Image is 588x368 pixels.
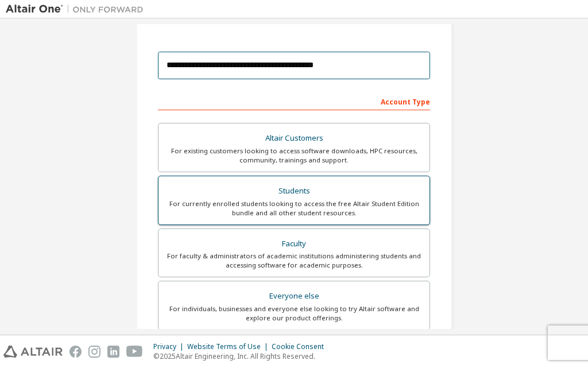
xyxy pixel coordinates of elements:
img: Altair One [6,3,149,15]
div: Faculty [165,236,423,252]
div: Students [165,183,423,199]
img: instagram.svg [88,346,100,358]
div: Altair Customers [165,130,423,146]
div: Cookie Consent [272,342,331,351]
img: youtube.svg [126,346,143,358]
img: facebook.svg [69,346,82,358]
div: For faculty & administrators of academic institutions administering students and accessing softwa... [165,251,423,270]
div: Website Terms of Use [187,342,272,351]
div: Account Type [158,92,430,110]
div: For currently enrolled students looking to access the free Altair Student Edition bundle and all ... [165,199,423,218]
p: © 2025 Altair Engineering, Inc. All Rights Reserved. [153,351,331,361]
img: linkedin.svg [107,346,119,358]
div: Privacy [153,342,187,351]
img: altair_logo.svg [3,346,63,358]
div: For individuals, businesses and everyone else looking to try Altair software and explore our prod... [165,304,423,323]
div: Everyone else [165,288,423,304]
div: For existing customers looking to access software downloads, HPC resources, community, trainings ... [165,146,423,165]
